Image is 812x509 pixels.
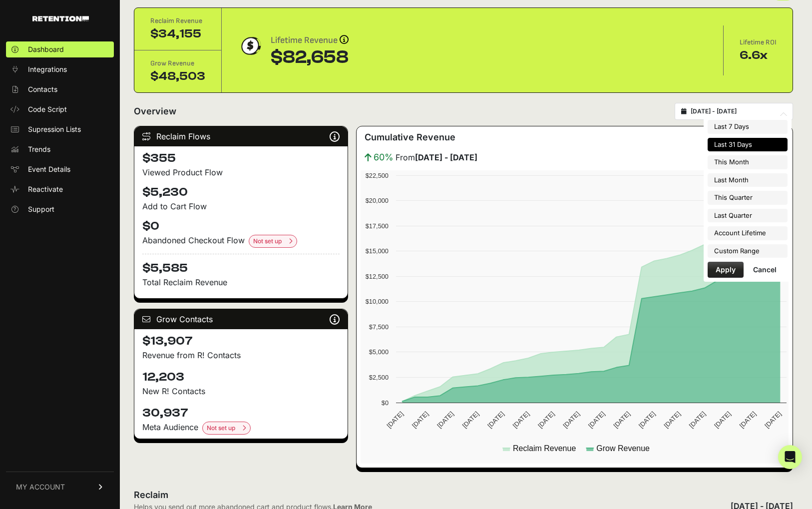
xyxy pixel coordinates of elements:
span: Integrations [28,64,67,74]
div: Abandoned Checkout Flow [142,234,340,248]
p: New R! Contacts [142,385,340,397]
div: 6.6x [740,47,777,63]
text: $2,500 [369,374,389,381]
span: MY ACCOUNT [16,482,65,492]
div: Lifetime ROI [740,37,777,47]
p: Revenue from R! Contacts [142,349,340,361]
text: [DATE] [612,410,632,430]
button: Cancel [745,262,785,278]
div: Grow Revenue [150,58,205,68]
img: dollar-coin-05c43ed7efb7bc0c12610022525b4bbbb207c7efeef5aecc26f025e68dcafac9.png [238,33,263,58]
span: Contacts [28,84,57,94]
li: Last Quarter [708,209,788,223]
h2: Overview [134,104,176,118]
div: Domain Overview [38,59,89,65]
a: Event Details [6,161,114,177]
text: [DATE] [587,410,606,430]
img: tab_domain_overview_orange.svg [27,58,35,66]
img: logo_orange.svg [16,16,24,24]
text: [DATE] [764,410,783,430]
strong: [DATE] - [DATE] [415,152,477,162]
text: [DATE] [536,410,556,430]
span: Reactivate [28,184,63,194]
li: This Quarter [708,191,788,205]
text: $20,000 [366,197,389,204]
h4: $5,585 [142,254,340,276]
h4: 12,203 [142,369,340,385]
text: $10,000 [366,298,389,305]
div: Reclaim Revenue [150,16,205,26]
img: Retention.com [32,16,89,21]
text: [DATE] [637,410,657,430]
text: [DATE] [436,410,455,430]
text: $22,500 [366,172,389,179]
text: [DATE] [486,410,506,430]
text: $12,500 [366,273,389,280]
div: v 4.0.25 [28,16,49,24]
text: [DATE] [511,410,531,430]
text: Grow Revenue [597,444,650,453]
span: Code Script [28,104,67,114]
span: Dashboard [28,44,64,54]
h3: Cumulative Revenue [365,130,455,144]
text: $7,500 [369,323,389,331]
div: Lifetime Revenue [271,33,349,47]
text: $17,500 [366,222,389,230]
div: $82,658 [271,47,349,67]
div: Grow Contacts [134,309,348,329]
span: Supression Lists [28,124,81,134]
span: Trends [28,144,50,154]
div: $48,503 [150,68,205,84]
button: Apply [708,262,744,278]
a: Support [6,201,114,217]
div: Keywords by Traffic [110,59,168,65]
li: Custom Range [708,244,788,258]
text: [DATE] [688,410,707,430]
h4: 30,937 [142,405,340,421]
a: Code Script [6,101,114,117]
text: [DATE] [386,410,405,430]
text: [DATE] [713,410,733,430]
h4: $13,907 [142,333,340,349]
text: [DATE] [663,410,682,430]
a: Supression Lists [6,121,114,137]
text: [DATE] [562,410,581,430]
p: Total Reclaim Revenue [142,276,340,288]
h4: $355 [142,150,340,166]
li: Account Lifetime [708,226,788,240]
h4: $5,230 [142,184,340,200]
span: Support [28,204,54,214]
a: Integrations [6,61,114,77]
div: Reclaim Flows [134,126,348,146]
h4: $0 [142,218,340,234]
div: Meta Audience [142,421,340,435]
span: Event Details [28,164,70,174]
span: From [396,151,477,163]
img: website_grey.svg [16,26,24,34]
div: Viewed Product Flow [142,166,340,178]
a: Reactivate [6,181,114,197]
text: [DATE] [461,410,480,430]
a: MY ACCOUNT [6,472,114,502]
img: tab_keywords_by_traffic_grey.svg [99,58,107,66]
text: $15,000 [366,247,389,255]
a: Trends [6,141,114,157]
text: [DATE] [410,410,430,430]
text: $0 [382,399,389,407]
div: Open Intercom Messenger [778,445,802,469]
div: Add to Cart Flow [142,200,340,212]
li: Last 7 Days [708,120,788,134]
a: Dashboard [6,41,114,57]
li: This Month [708,155,788,169]
div: Domain: [DOMAIN_NAME] [26,26,110,34]
h2: Reclaim [134,488,372,502]
div: $34,155 [150,26,205,42]
text: [DATE] [738,410,758,430]
span: 60% [374,150,394,164]
text: Reclaim Revenue [513,444,576,453]
li: Last Month [708,173,788,187]
a: Contacts [6,81,114,97]
li: Last 31 Days [708,138,788,152]
text: $5,000 [369,348,389,356]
